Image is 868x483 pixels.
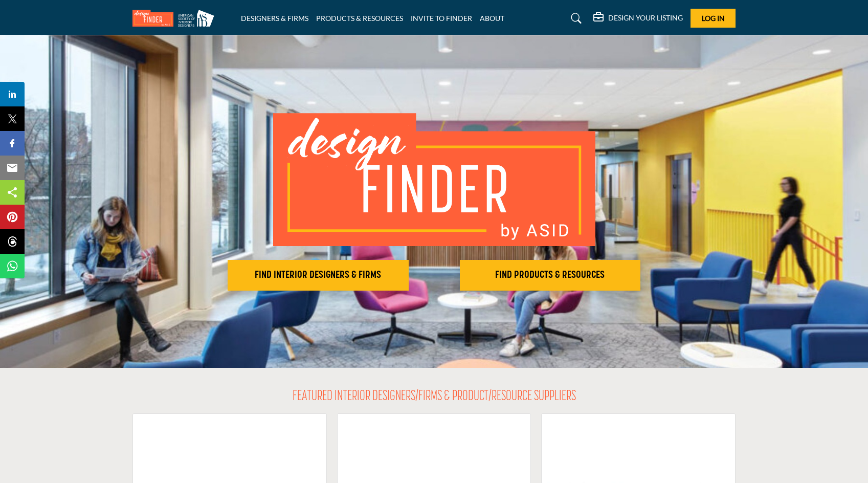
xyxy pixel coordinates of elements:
[480,14,504,23] a: ABOUT
[316,14,403,23] a: PRODUCTS & RESOURCES
[132,10,219,27] img: Site Logo
[593,12,683,25] div: DESIGN YOUR LISTING
[273,113,595,246] img: image
[561,10,588,27] a: Search
[293,388,576,406] h2: FEATURED INTERIOR DESIGNERS/FIRMS & PRODUCT/RESOURCE SUPPLIERS
[691,9,736,28] button: Log In
[460,260,641,291] button: FIND PRODUCTS & RESOURCES
[231,269,406,281] h2: FIND INTERIOR DESIGNERS & FIRMS
[228,260,409,291] button: FIND INTERIOR DESIGNERS & FIRMS
[463,269,638,281] h2: FIND PRODUCTS & RESOURCES
[411,14,472,23] a: INVITE TO FINDER
[241,14,308,23] a: DESIGNERS & FIRMS
[608,13,683,23] h5: DESIGN YOUR LISTING
[702,14,725,23] span: Log In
